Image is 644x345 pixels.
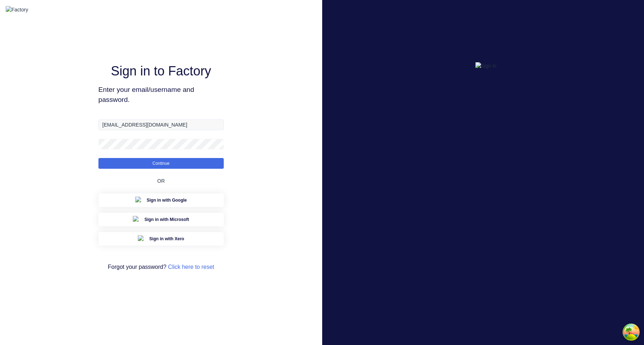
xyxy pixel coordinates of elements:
[138,235,145,242] img: Xero Sign in
[98,193,224,207] button: Google Sign inSign in with Google
[108,263,214,271] span: Forgot your password?
[98,232,224,246] button: Xero Sign inSign in with Xero
[98,119,224,130] input: Email/Username
[147,197,187,203] span: Sign in with Google
[149,236,184,242] span: Sign in with Xero
[111,63,211,79] h1: Sign in to Factory
[98,85,224,105] span: Enter your email/username and password.
[135,197,142,204] img: Google Sign in
[6,6,28,14] img: Factory
[144,216,189,223] span: Sign in with Microsoft
[475,62,497,70] img: Sign in
[133,216,140,223] img: Microsoft Sign in
[624,325,638,339] button: Open Tanstack query devtools
[157,169,165,193] div: OR
[98,158,224,169] button: Continue
[98,213,224,226] button: Microsoft Sign inSign in with Microsoft
[168,264,214,270] a: Click here to reset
